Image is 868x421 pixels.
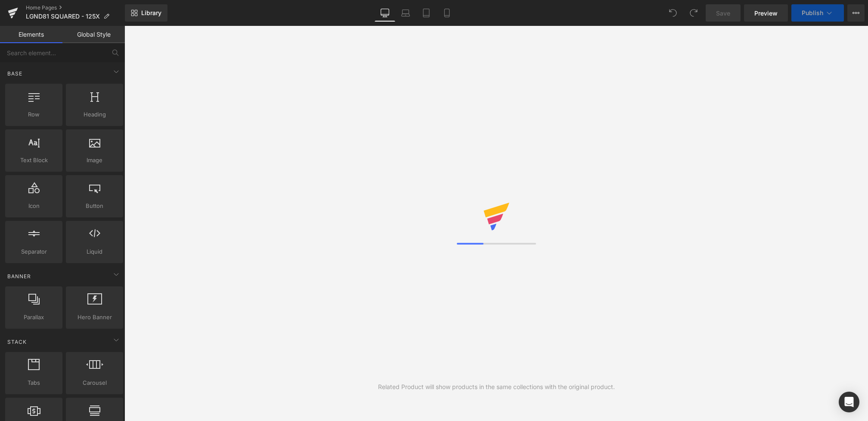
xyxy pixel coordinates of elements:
[395,4,416,22] a: Laptop
[802,9,823,16] span: Publish
[26,13,100,20] span: LGND81 SQUARED - 125X
[847,4,865,22] button: More
[791,4,844,22] button: Publish
[437,4,457,22] a: Mobile
[378,382,615,392] div: Related Product will show products in the same collections with the original product.
[8,313,60,322] span: Parallax
[685,4,702,22] button: Redo
[141,9,161,17] span: Library
[68,313,121,322] span: Hero Banner
[754,9,778,18] span: Preview
[62,26,125,43] a: Global Style
[6,272,32,280] span: Banner
[744,4,788,22] a: Preview
[416,4,437,22] a: Tablet
[839,392,859,412] div: Open Intercom Messenger
[26,4,125,11] a: Home Pages
[68,378,121,387] span: Carousel
[125,4,167,22] a: New Library
[8,378,60,387] span: Tabs
[8,247,60,256] span: Separator
[6,69,23,78] span: Base
[68,201,121,210] span: Button
[6,338,28,346] span: Stack
[716,9,730,18] span: Save
[8,201,60,210] span: Icon
[375,4,395,22] a: Desktop
[664,4,682,22] button: Undo
[68,247,121,256] span: Liquid
[68,156,121,165] span: Image
[68,110,121,119] span: Heading
[8,110,60,119] span: Row
[8,156,60,165] span: Text Block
